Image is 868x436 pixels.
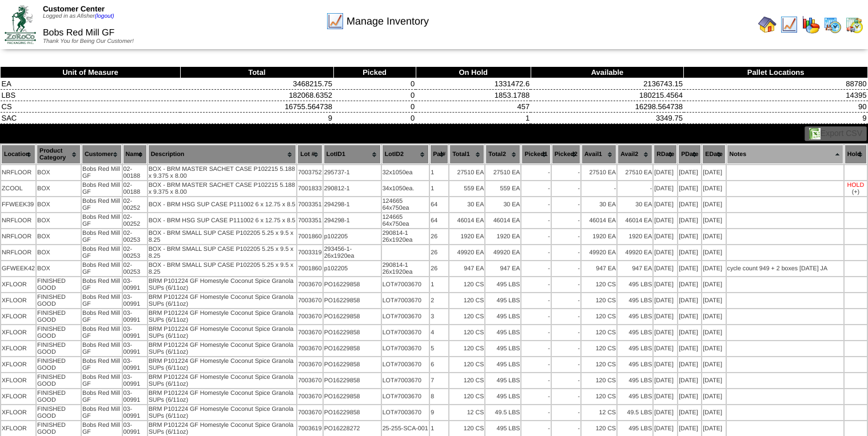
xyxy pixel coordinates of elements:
td: 3468215.75 [180,78,333,90]
td: LBS [1,90,181,101]
td: 559 EA [485,181,520,196]
th: Total2 [485,145,520,164]
td: 7003670 [297,277,322,292]
td: 34x1050ea. [382,181,429,196]
td: 03-00991 [123,309,147,324]
td: 27510 EA [582,165,616,180]
img: graph.gif [802,15,820,34]
td: 0 [333,101,416,113]
th: LotID2 [382,145,429,164]
th: Total [180,67,333,78]
td: 120 CS [582,277,616,292]
td: PO16229858 [324,277,381,292]
td: 120 CS [449,357,484,372]
td: BOX - BRM HSG SUP CASE P111002 6 x 12.75 x 8.5 [148,213,297,228]
td: 7001860 [297,229,322,244]
img: excel.gif [809,128,821,139]
td: 559 EA [449,181,484,196]
td: [DATE] [654,341,677,356]
td: - [521,341,550,356]
td: 1853.1788 [416,90,531,101]
td: 1 [430,165,448,180]
td: p102205 [324,229,381,244]
td: Bobs Red Mill GF [82,341,122,356]
td: BOX [37,197,81,212]
th: Hold [845,145,867,164]
td: 7003670 [297,357,322,372]
td: [DATE] [678,293,701,308]
td: 6 [430,357,448,372]
td: 120 CS [582,309,616,324]
td: 947 EA [618,261,652,276]
img: ZoRoCo_Logo(Green%26Foil)%20jpg.webp [5,5,36,43]
th: Description [148,145,297,164]
td: 64 [430,197,448,212]
th: LotID1 [324,145,381,164]
td: ZCOOL [1,181,35,196]
td: 02-00252 [123,197,147,212]
td: - [521,229,550,244]
td: XFLOOR [1,341,35,356]
th: Available [531,67,684,78]
td: Bobs Red Mill GF [82,229,122,244]
span: Logged in as Afisher [43,13,114,19]
td: 294298-1 [324,213,381,228]
td: 26 [430,229,448,244]
td: 02-00188 [123,165,147,180]
td: [DATE] [678,181,701,196]
td: 30 EA [449,197,484,212]
td: BOX - BRM HSG SUP CASE P111002 6 x 12.75 x 8.5 [148,197,297,212]
td: PO16229858 [324,325,381,340]
td: 02-00253 [123,245,147,260]
td: 1920 EA [618,229,652,244]
td: - [521,277,550,292]
td: - [552,341,580,356]
td: [DATE] [654,309,677,324]
td: 7001833 [297,181,322,196]
td: BOX [37,229,81,244]
td: [DATE] [678,213,701,228]
td: 495 LBS [485,357,520,372]
th: EDate [702,145,725,164]
td: FINISHED GOOD [37,325,81,340]
td: BRM P101224 GF Homestyle Coconut Spice Granola SUPs (6/11oz) [148,277,297,292]
td: 30 EA [618,197,652,212]
td: 9 [684,113,868,124]
td: - [582,181,616,196]
td: 947 EA [485,261,520,276]
img: line_graph.gif [780,15,798,34]
td: [DATE] [702,229,725,244]
td: NRFLOOR [1,213,35,228]
td: 32x1050ea [382,165,429,180]
th: Pal# [430,145,448,164]
td: 27510 EA [618,165,652,180]
td: [DATE] [654,165,677,180]
td: 180215.4564 [531,90,684,101]
td: FINISHED GOOD [37,309,81,324]
td: [DATE] [678,325,701,340]
td: [DATE] [654,261,677,276]
td: XFLOOR [1,293,35,308]
td: 495 LBS [485,325,520,340]
td: 120 CS [449,325,484,340]
th: Total1 [449,145,484,164]
td: - [521,165,550,180]
td: - [552,229,580,244]
td: 1920 EA [449,229,484,244]
td: - [521,197,550,212]
td: 7003670 [297,341,322,356]
td: 02-00252 [123,213,147,228]
td: BOX [37,245,81,260]
th: Avail2 [618,145,652,164]
span: Manage Inventory [347,15,429,27]
th: Avail1 [582,145,616,164]
td: 7003351 [297,197,322,212]
img: home.gif [758,15,777,34]
td: [DATE] [678,245,701,260]
img: line_graph.gif [326,12,344,30]
td: 16755.564738 [180,101,333,113]
td: PO16229858 [324,357,381,372]
th: Notes [727,145,843,164]
td: 182068.6352 [180,90,333,101]
td: 3349.75 [531,113,684,124]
